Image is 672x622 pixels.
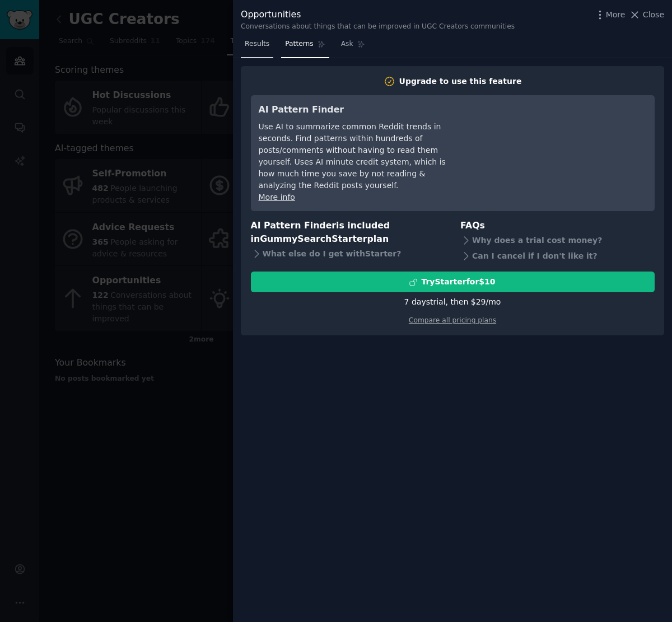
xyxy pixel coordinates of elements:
[643,9,664,21] span: Close
[251,219,445,246] h3: AI Pattern Finder is included in plan
[409,316,496,324] a: Compare all pricing plans
[281,35,329,58] a: Patterns
[241,35,273,58] a: Results
[606,9,626,21] span: More
[399,76,522,87] div: Upgrade to use this feature
[259,121,463,191] div: Use AI to summarize common Reddit trends in seconds. Find patterns within hundreds of posts/comme...
[241,8,515,22] div: Opportunities
[460,232,655,248] div: Why does a trial cost money?
[460,219,655,233] h3: FAQs
[260,233,367,244] span: GummySearch Starter
[421,276,495,288] div: Try Starter for $10
[460,248,655,264] div: Can I cancel if I don't like it?
[594,9,626,21] button: More
[337,35,369,58] a: Ask
[251,246,445,262] div: What else do I get with Starter ?
[259,193,295,202] a: More info
[341,39,353,49] span: Ask
[629,9,664,21] button: Close
[245,39,269,49] span: Results
[479,103,647,187] iframe: YouTube video player
[241,22,515,32] div: Conversations about things that can be improved in UGC Creators communities
[259,103,463,117] h3: AI Pattern Finder
[285,39,313,49] span: Patterns
[251,272,655,292] button: TryStarterfor$10
[404,296,501,308] div: 7 days trial, then $ 29 /mo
